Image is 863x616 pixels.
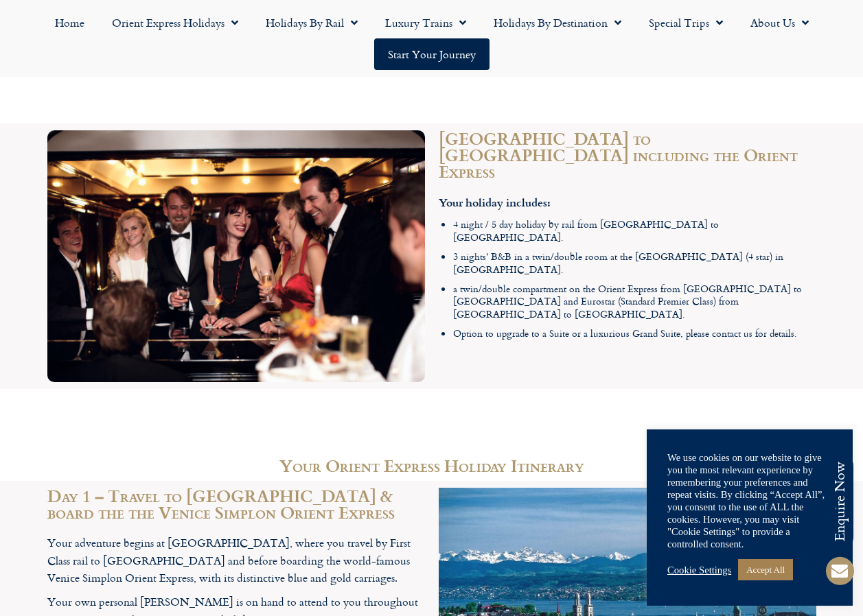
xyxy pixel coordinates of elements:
h2: [GEOGRAPHIC_DATA] to [GEOGRAPHIC_DATA] including the Orient Express [439,130,816,180]
a: About Us [737,7,822,38]
strong: Your holiday includes: [439,194,551,210]
a: Start your Journey [374,38,490,70]
a: Luxury Trains [371,7,480,38]
img: Orient Express Bar [47,130,425,382]
div: We use cookies on our website to give you the most relevant experience by remembering your prefer... [667,451,832,550]
nav: Menu [7,7,856,70]
h2: Day 1 – Travel to [GEOGRAPHIC_DATA] & board the the Venice Simplon Orient Express [47,488,425,521]
h2: Your Orient Express Holiday Itinerary [47,458,816,474]
a: Holidays by Destination [480,7,635,38]
li: 4 night / 5 day holiday by rail from [GEOGRAPHIC_DATA] to [GEOGRAPHIC_DATA]. [453,218,816,244]
a: Holidays by Rail [252,7,371,38]
a: Accept All [738,559,793,580]
a: Special Trips [635,7,737,38]
span: 3 nights’ B&B in a twin/double room at the [GEOGRAPHIC_DATA] (4 star) in [GEOGRAPHIC_DATA]. [453,249,783,276]
li: Option to upgrade to a Suite or a luxurious Grand Suite, please contact us for details. [453,327,816,340]
p: Your adventure begins at [GEOGRAPHIC_DATA], where you travel by First Class rail to [GEOGRAPHIC_D... [47,534,425,587]
a: Orient Express Holidays [98,7,252,38]
a: Home [41,7,98,38]
li: a twin/double compartment on the Orient Express from [GEOGRAPHIC_DATA] to [GEOGRAPHIC_DATA] and E... [453,283,816,321]
a: Cookie Settings [667,564,731,576]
